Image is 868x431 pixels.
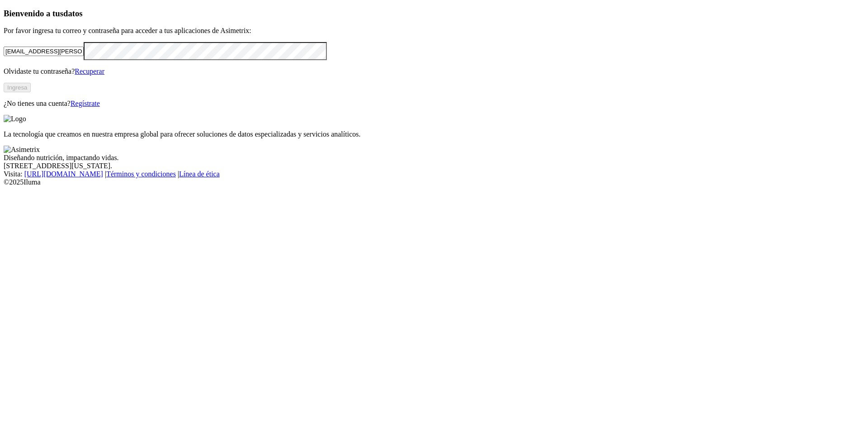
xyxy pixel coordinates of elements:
[4,83,31,92] button: Ingresa
[4,27,864,35] p: Por favor ingresa tu correo y contraseña para acceder a tus aplicaciones de Asimetrix:
[4,170,864,178] div: Visita : | |
[4,99,864,108] p: ¿No tienes una cuenta?
[71,99,100,107] a: Regístrate
[63,9,83,18] span: datos
[4,9,864,19] h3: Bienvenido a tus
[75,67,104,75] a: Recuperar
[4,115,26,123] img: Logo
[4,47,84,56] input: Tu correo
[106,170,176,178] a: Términos y condiciones
[4,67,864,76] p: Olvidaste tu contraseña?
[24,170,103,178] a: [URL][DOMAIN_NAME]
[4,162,864,170] div: [STREET_ADDRESS][US_STATE].
[4,130,864,138] p: La tecnología que creamos en nuestra empresa global para ofrecer soluciones de datos especializad...
[4,178,864,186] div: © 2025 Iluma
[179,170,220,178] a: Línea de ética
[4,154,864,162] div: Diseñando nutrición, impactando vidas.
[4,146,40,154] img: Asimetrix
